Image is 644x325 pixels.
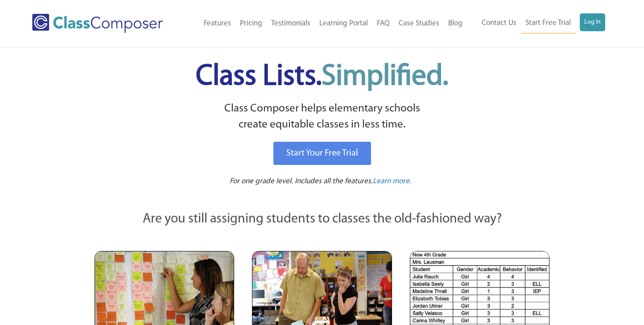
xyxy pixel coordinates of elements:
[467,13,605,33] nav: Header Menu
[580,13,605,31] a: Log In
[32,14,163,33] img: Class Composer
[95,210,549,229] p: Are you still assigning students to classes the old-fashioned way?
[196,62,448,91] span: Class Lists.
[93,101,551,133] p: Class Composer helps elementary schools create equitable classes in less time.
[444,14,467,33] a: Blog
[235,14,267,33] a: Pricing
[521,13,575,33] a: Start Free Trial
[184,14,467,33] nav: Header Menu
[273,142,371,165] a: Start Your Free Trial
[199,14,235,33] a: Features
[394,14,444,33] a: Case Studies
[477,13,521,33] a: Contact Us
[286,149,358,158] span: Start Your Free Trial
[372,14,394,33] a: FAQ
[373,176,411,187] a: Learn more.
[230,177,373,185] span: For one grade level. Includes all the features.
[315,14,372,33] a: Learning Portal
[373,177,411,185] span: Learn more.
[267,14,315,33] a: Testimonials
[322,62,448,91] span: Simplified.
